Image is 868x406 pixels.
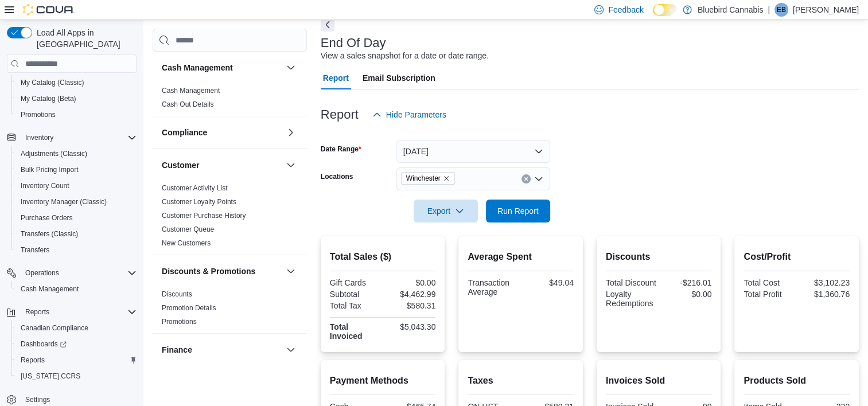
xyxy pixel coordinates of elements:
a: Customer Loyalty Points [162,198,236,206]
span: Export [421,200,471,222]
button: Inventory Manager (Classic) [11,194,141,210]
span: Cash Out Details [162,100,214,109]
button: [DATE] [396,140,550,163]
div: Discounts & Promotions [153,287,307,333]
button: Purchase Orders [11,210,141,226]
span: Hide Parameters [386,109,446,120]
span: Dashboards [21,339,67,349]
span: My Catalog (Beta) [16,92,137,106]
button: Export [414,200,478,222]
a: My Catalog (Classic) [16,76,89,89]
div: Total Discount [606,278,656,287]
span: Feedback [608,4,643,15]
span: Inventory Count [16,179,137,193]
span: Settings [25,395,50,404]
span: My Catalog (Beta) [21,94,76,103]
div: Customer [153,181,307,255]
h2: Average Spent [468,250,574,264]
button: Open list of options [534,174,543,184]
a: Customer Queue [162,225,214,233]
span: Purchase Orders [16,211,137,225]
div: Gift Cards [330,278,380,287]
span: Inventory Manager (Classic) [16,195,137,209]
a: Dashboards [11,336,141,352]
button: My Catalog (Beta) [11,91,141,107]
h2: Payment Methods [330,374,436,388]
div: Total Tax [330,301,380,310]
h3: End Of Day [321,36,386,50]
h3: Cash Management [162,62,233,73]
div: Cash Management [153,84,307,116]
span: Adjustments (Classic) [16,147,137,161]
button: Clear input [521,174,531,184]
span: Reports [16,353,137,367]
a: Reports [16,353,49,367]
button: Inventory [2,130,141,146]
span: Winchester [401,172,455,185]
button: Promotions [11,107,141,123]
span: Transfers [21,245,49,255]
span: [US_STATE] CCRS [21,372,80,381]
button: Run Report [486,200,550,222]
span: Canadian Compliance [21,323,88,333]
a: Inventory Manager (Classic) [16,195,111,209]
span: Inventory Count [21,181,69,190]
button: Finance [284,343,298,357]
a: Transfers [16,243,54,257]
button: Reports [21,305,54,319]
button: Cash Management [162,62,282,73]
span: Dark Mode [653,16,653,17]
span: Email Subscription [363,67,435,89]
div: $4,462.99 [385,290,435,299]
button: Customer [284,158,298,172]
h3: Discounts & Promotions [162,266,255,277]
a: Promotions [16,108,60,122]
label: Locations [321,172,353,181]
span: Promotions [16,108,137,122]
h2: Total Sales ($) [330,250,436,264]
div: Loyalty Redemptions [606,290,656,308]
h2: Cost/Profit [744,250,850,264]
span: Customer Activity List [162,184,228,193]
span: Report [323,67,349,89]
button: Operations [21,266,64,280]
div: -$216.01 [661,278,711,287]
button: Cash Management [11,281,141,297]
div: $0.00 [661,290,711,299]
a: Purchase Orders [16,211,77,225]
button: Hide Parameters [368,103,451,126]
button: Compliance [284,126,298,139]
span: Inventory [21,131,137,145]
button: Adjustments (Classic) [11,146,141,162]
a: Transfers (Classic) [16,227,83,241]
img: Cova [23,4,75,15]
a: Adjustments (Classic) [16,147,92,161]
button: Cash Management [284,61,298,75]
a: Canadian Compliance [16,321,93,335]
div: Subtotal [330,290,380,299]
a: Cash Management [16,282,83,296]
span: Cash Management [162,86,220,95]
a: Dashboards [16,337,71,351]
span: Customer Purchase History [162,211,246,220]
span: Transfers (Classic) [16,227,137,241]
span: Load All Apps in [GEOGRAPHIC_DATA] [32,27,137,50]
span: Operations [25,268,59,278]
button: Customer [162,159,282,171]
a: Promotion Details [162,304,216,312]
h2: Discounts [606,250,712,264]
a: Customer Activity List [162,184,228,192]
button: [US_STATE] CCRS [11,368,141,384]
span: Transfers (Classic) [21,229,78,239]
h3: Customer [162,159,199,171]
a: Cash Out Details [162,100,214,108]
button: Canadian Compliance [11,320,141,336]
div: Transaction Average [468,278,518,296]
label: Date Range [321,145,361,154]
div: $1,360.76 [799,290,850,299]
div: $0.00 [385,278,435,287]
span: Cash Management [16,282,137,296]
span: EB [777,3,786,17]
a: Cash Management [162,87,220,95]
span: Reports [21,305,137,319]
